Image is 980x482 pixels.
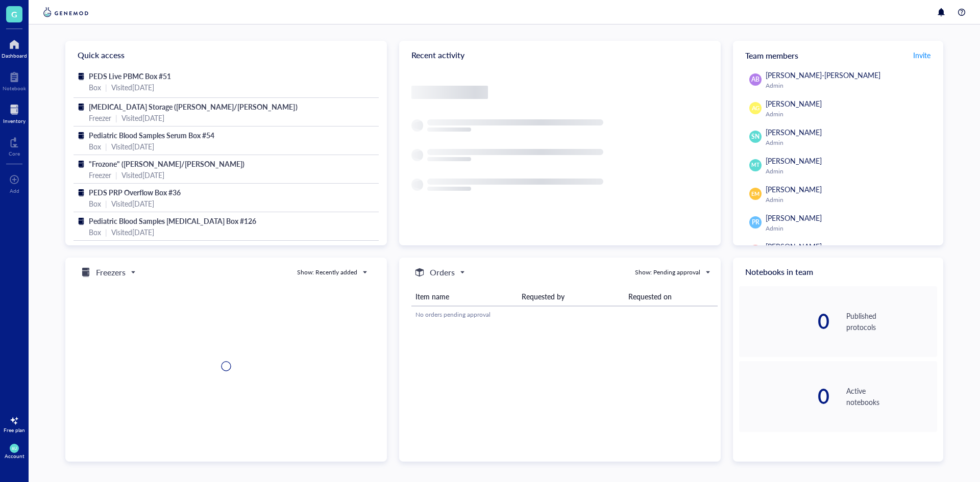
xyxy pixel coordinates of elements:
div: Box [89,141,101,152]
div: Notebook [3,85,26,91]
div: Dashboard [2,53,27,59]
div: Box [89,82,101,93]
span: Pediatric Blood Samples Serum Box #54 [89,130,214,140]
div: Admin [766,82,933,90]
div: Visited [DATE] [121,112,164,123]
span: Pediatric Blood Samples [MEDICAL_DATA] Box #126 [89,216,256,226]
div: No orders pending approval [415,310,714,319]
th: Requested on [624,287,718,306]
span: "Frozone" ([PERSON_NAME]/[PERSON_NAME]) [89,159,244,169]
th: Item name [411,287,518,306]
div: Recent activity [399,41,721,69]
div: Admin [766,196,933,204]
div: Visited [DATE] [111,141,154,152]
span: [PERSON_NAME] [766,241,822,251]
h5: Freezers [96,266,126,278]
div: Active notebooks [846,385,937,408]
div: | [105,141,107,152]
span: AB [751,75,759,84]
div: Add [10,188,19,194]
div: | [115,112,117,123]
div: Admin [766,224,933,233]
div: Admin [766,167,933,175]
span: [PERSON_NAME]-[PERSON_NAME] [766,70,880,80]
span: SN [751,132,759,141]
h5: Orders [430,266,455,278]
button: Invite [913,47,931,63]
img: genemod-logo [41,6,91,18]
span: [PERSON_NAME] [766,98,822,109]
span: [PERSON_NAME] [766,127,822,137]
div: Published protocols [846,310,937,333]
div: Core [9,150,20,157]
div: Inventory [3,118,26,124]
span: AG [751,104,759,113]
span: [PERSON_NAME] [766,156,822,166]
span: G [11,8,17,20]
a: Core [9,134,20,157]
div: | [115,169,117,181]
a: Notebook [3,69,26,91]
div: Show: Recently added [297,268,357,277]
span: PEDS Live PBMC Box #51 [89,71,171,81]
div: Notebooks in team [733,258,943,286]
span: [MEDICAL_DATA] Storage ([PERSON_NAME]/[PERSON_NAME]) [89,102,298,112]
th: Requested by [518,287,624,306]
div: Box [89,226,101,238]
div: Box [89,198,101,209]
span: EM [751,190,759,198]
span: AU [12,446,17,451]
div: Account [5,453,24,459]
span: MT [751,161,759,169]
div: 0 [739,386,830,407]
span: Invite [913,50,930,60]
div: Free plan [4,427,25,433]
div: Visited [DATE] [111,82,154,93]
span: PEDS PRP Overflow Box #36 [89,187,181,197]
span: [PERSON_NAME] [766,213,822,223]
div: | [105,226,107,238]
span: [PERSON_NAME] [766,184,822,194]
div: Show: Pending approval [635,268,700,277]
div: Freezer [89,169,111,181]
div: Visited [DATE] [121,169,164,181]
div: | [105,198,107,209]
div: Quick access [65,41,387,69]
a: Dashboard [2,36,27,59]
div: Team members [733,41,943,69]
div: Visited [DATE] [111,226,154,238]
div: Admin [766,139,933,147]
div: 0 [739,311,830,332]
div: Visited [DATE] [111,198,154,209]
a: Inventory [3,102,26,124]
div: Admin [766,110,933,118]
div: | [105,82,107,93]
div: Freezer [89,112,111,123]
span: PR [752,218,759,227]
